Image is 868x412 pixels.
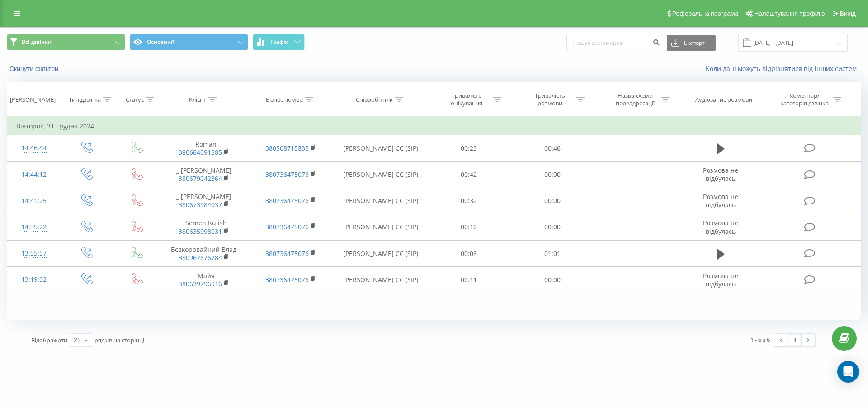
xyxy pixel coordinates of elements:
div: 25 [74,336,81,345]
td: 00:08 [427,241,510,267]
div: 14:46:44 [16,139,52,157]
a: 380664091585 [179,148,222,156]
td: 00:32 [427,188,510,214]
div: Статус [126,96,144,104]
span: Всі дзвінки [22,38,52,46]
button: Скинути фільтри [7,65,63,73]
a: 380967676784 [179,253,222,262]
div: Тривалість розмови [526,92,574,107]
div: Open Intercom Messenger [837,361,859,383]
a: 380673984037 [179,200,222,209]
td: 00:00 [510,188,594,214]
div: Тривалість очікування [443,92,491,107]
span: Відображати [31,336,67,344]
td: 00:10 [427,214,510,240]
a: 380736475076 [265,249,309,258]
div: Бізнес номер [266,96,303,104]
a: Коли дані можуть відрізнятися вiд інших систем [706,64,861,73]
a: 380635998031 [179,227,222,236]
div: 14:44:12 [16,166,52,184]
td: Безкоровайний Влад [160,241,247,267]
td: 00:00 [510,161,594,188]
span: Вихід [840,10,856,17]
td: _ Semen Kulish [160,214,247,240]
div: 14:41:25 [16,192,52,210]
td: [PERSON_NAME] CC (SIP) [334,214,427,240]
span: рядків на сторінці [94,336,144,344]
td: _ [PERSON_NAME] [160,188,247,214]
span: Розмова не відбулась [703,166,738,183]
td: 00:11 [427,267,510,293]
td: 00:23 [427,135,510,161]
div: 13:55:57 [16,245,52,262]
a: 380679042364 [179,174,222,183]
a: 1 [788,334,802,346]
span: Розмова не відбулась [703,192,738,209]
span: Реферальна програма [672,10,739,17]
a: 380736475076 [265,170,309,179]
td: 01:01 [510,241,594,267]
td: Вівторок, 31 Грудня 2024 [7,117,861,135]
a: 380639796916 [179,279,222,288]
span: Розмова не відбулась [703,271,738,288]
td: _ Roman [160,135,247,161]
button: Експорт [667,35,716,51]
a: 380736475076 [265,196,309,205]
button: Основний [130,34,248,50]
td: [PERSON_NAME] CC (SIP) [334,267,427,293]
td: 00:00 [510,214,594,240]
span: Розмова не відбулась [703,218,738,235]
div: Назва схеми переадресації [611,92,659,107]
td: [PERSON_NAME] CC (SIP) [334,188,427,214]
div: [PERSON_NAME] [10,96,56,104]
td: 00:42 [427,161,510,188]
td: 00:00 [510,267,594,293]
td: _ [PERSON_NAME] [160,161,247,188]
td: 00:46 [510,135,594,161]
button: Графік [253,34,305,50]
td: _ Майя [160,267,247,293]
input: Пошук за номером [566,35,662,51]
span: Налаштування профілю [754,10,825,17]
div: Клієнт [189,96,206,104]
div: Співробітник [356,96,393,104]
a: 380736475076 [265,223,309,231]
a: 380508715835 [265,144,309,152]
div: 1 - 6 з 6 [750,335,770,344]
span: Графік [270,39,288,45]
a: 380736475076 [265,275,309,284]
div: Аудіозапис розмови [695,96,752,104]
td: [PERSON_NAME] CC (SIP) [334,241,427,267]
td: [PERSON_NAME] CC (SIP) [334,135,427,161]
button: Всі дзвінки [7,34,125,50]
div: Тип дзвінка [69,96,101,104]
div: 14:35:22 [16,218,52,236]
td: [PERSON_NAME] CC (SIP) [334,161,427,188]
div: Коментар/категорія дзвінка [778,92,831,107]
div: 13:19:02 [16,271,52,289]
